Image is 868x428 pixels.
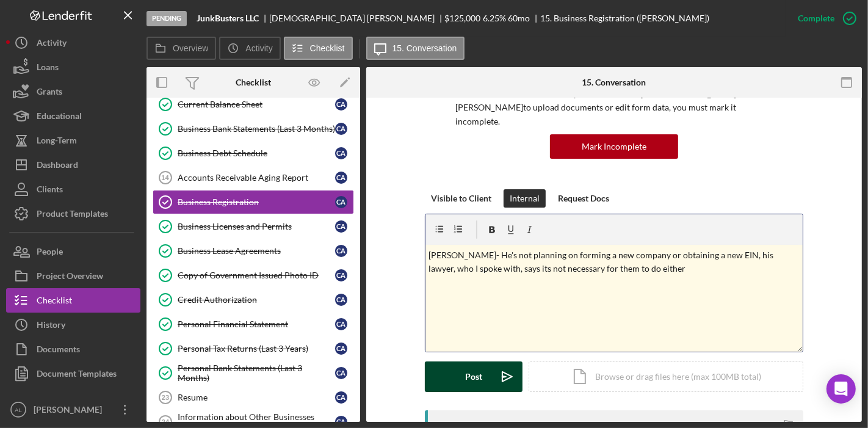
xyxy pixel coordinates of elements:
[6,313,140,337] button: History
[153,385,354,410] a: 23ResumeCA
[335,147,347,159] div: C A
[146,11,187,26] div: Pending
[178,295,335,305] div: Credit Authorization
[425,361,523,392] button: Post
[37,337,80,365] div: Documents
[510,189,540,208] div: Internal
[37,201,108,229] div: Product Templates
[37,361,117,389] div: Document Templates
[37,104,82,131] div: Educational
[6,397,140,422] button: AL[PERSON_NAME]
[483,13,506,23] div: 6.25 %
[178,173,335,183] div: Accounts Receivable Aging Report
[6,153,140,177] button: Dashboard
[37,177,63,205] div: Clients
[153,214,354,239] a: Business Licenses and PermitsCA
[178,100,335,109] div: Current Balance Sheet
[582,78,646,87] div: 15. Conversation
[465,361,482,392] div: Post
[178,124,335,134] div: Business Bank Statements (Last 3 Months)
[455,87,773,128] p: This item has been marked complete. In order for [DEMOGRAPHIC_DATA][PERSON_NAME] to upload docume...
[37,128,77,156] div: Long-Term
[425,189,497,208] button: Visible to Client
[219,37,280,60] button: Activity
[6,55,140,79] button: Loans
[335,367,347,379] div: C A
[245,43,272,53] label: Activity
[153,288,354,312] a: Credit AuthorizationCA
[6,104,140,128] button: Educational
[153,190,354,214] a: Business RegistrationCA
[6,239,140,264] button: People
[37,288,72,316] div: Checklist
[310,43,345,53] label: Checklist
[236,78,271,87] div: Checklist
[197,13,259,23] b: JunkBusters LLC
[6,361,140,386] button: Document Templates
[146,37,216,60] button: Overview
[153,361,354,385] a: Personal Bank Statements (Last 3 Months)CA
[178,344,335,354] div: Personal Tax Returns (Last 3 Years)
[6,31,140,55] button: Activity
[335,245,347,257] div: C A
[6,264,140,288] button: Project Overview
[178,246,335,256] div: Business Lease Agreements
[335,269,347,281] div: C A
[6,79,140,104] button: Grants
[15,407,22,413] text: AL
[6,177,140,201] a: Clients
[335,391,347,404] div: C A
[582,134,646,159] div: Mark Incomplete
[429,248,800,276] p: [PERSON_NAME]- He's not planning on forming a new company or obtaining a new EIN, his lawyer, who...
[153,239,354,263] a: Business Lease AgreementsCA
[31,397,110,425] div: [PERSON_NAME]
[178,222,335,231] div: Business Licenses and Permits
[552,189,615,208] button: Request Docs
[335,318,347,330] div: C A
[37,79,62,107] div: Grants
[6,288,140,313] button: Checklist
[178,393,335,402] div: Resume
[540,13,709,23] div: 15. Business Registration ([PERSON_NAME])
[178,148,335,158] div: Business Debt Schedule
[37,31,67,58] div: Activity
[153,165,354,190] a: 14Accounts Receivable Aging ReportCA
[558,189,609,208] div: Request Docs
[153,263,354,288] a: Copy of Government Issued Photo IDCA
[153,117,354,141] a: Business Bank Statements (Last 3 Months)CA
[826,374,856,404] div: Open Intercom Messenger
[269,13,445,23] div: [DEMOGRAPHIC_DATA] [PERSON_NAME]
[162,394,169,401] tspan: 23
[431,189,491,208] div: Visible to Client
[153,141,354,165] a: Business Debt ScheduleCA
[786,6,862,31] button: Complete
[162,418,170,426] tspan: 24
[335,172,347,184] div: C A
[392,43,457,53] label: 15. Conversation
[153,312,354,336] a: Personal Financial StatementCA
[37,313,65,340] div: History
[335,343,347,355] div: C A
[6,201,140,226] button: Product Templates
[153,336,354,361] a: Personal Tax Returns (Last 3 Years)CA
[445,13,481,23] span: $125,000
[178,363,335,383] div: Personal Bank Statements (Last 3 Months)
[178,270,335,280] div: Copy of Government Issued Photo ID
[335,123,347,135] div: C A
[798,6,834,31] div: Complete
[37,264,103,291] div: Project Overview
[178,197,335,207] div: Business Registration
[37,153,78,180] div: Dashboard
[335,294,347,306] div: C A
[37,239,63,267] div: People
